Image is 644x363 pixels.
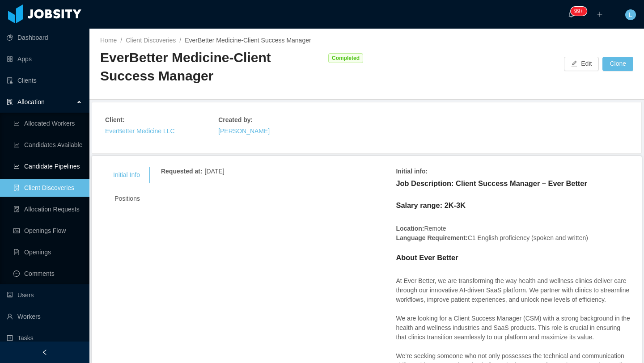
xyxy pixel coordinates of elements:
[564,57,599,71] button: icon: editEdit
[105,116,125,123] strong: Client :
[396,179,587,187] strong: Job Description: Client Success Manager – Ever Better
[13,222,82,240] a: icon: idcardOpenings Flow
[7,286,82,304] a: icon: robotUsers
[396,253,458,262] strong: About Ever Better
[13,265,82,283] a: icon: messageComments
[396,234,467,241] strong: Language Requirement:
[571,7,587,16] sup: 128
[396,314,631,342] p: We are looking for a Client Success Manager (CSM) with a strong background in the health and well...
[100,49,324,85] div: EverBetter Medicine-Client Success Manager
[396,225,424,232] strong: Location:
[7,72,82,89] a: icon: auditClients
[597,11,603,17] i: icon: plus
[396,276,631,304] p: At Ever Better, we are transforming the way health and wellness clinics deliver care through our ...
[179,37,181,44] span: /
[396,168,428,175] strong: Initial info :
[120,37,122,44] span: /
[7,29,82,46] a: icon: pie-chartDashboard
[105,127,175,135] a: EverBetter Medicine LLC
[161,168,203,175] strong: Requested at :
[13,179,82,197] a: icon: file-searchClient Discoveries
[100,37,117,44] a: Home
[7,50,82,68] a: icon: appstoreApps
[185,37,311,44] span: EverBetter Medicine-Client Success Manager
[7,329,82,347] a: icon: profileTasks
[328,53,363,63] span: Completed
[629,9,632,20] span: L
[13,200,82,218] a: icon: file-doneAllocation Requests
[602,57,633,71] button: Clone
[7,308,82,325] a: icon: userWorkers
[13,114,82,132] a: icon: line-chartAllocated Workers
[205,168,225,175] span: [DATE]
[13,157,82,175] a: icon: line-chartCandidate Pipelines
[396,201,465,209] strong: Salary range: 2K-3K
[13,243,82,261] a: icon: file-textOpenings
[218,127,270,135] a: [PERSON_NAME]
[218,116,253,123] strong: Created by :
[102,190,151,207] div: Positions
[568,11,574,17] i: icon: bell
[396,224,631,243] p: Remote C1 English proficiency (spoken and written)
[126,37,176,44] a: Client Discoveries
[7,99,13,105] i: icon: solution
[102,167,151,183] div: Initial Info
[13,136,82,154] a: icon: line-chartCandidates Available
[17,98,45,106] span: Allocation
